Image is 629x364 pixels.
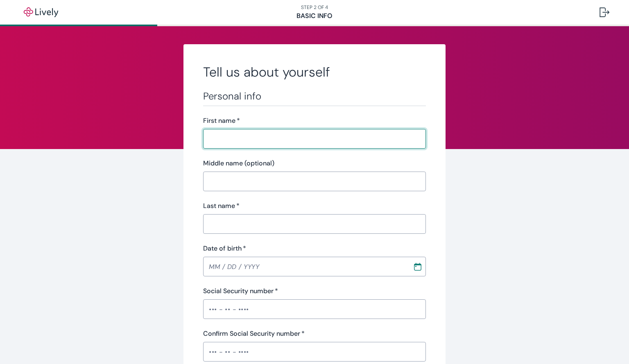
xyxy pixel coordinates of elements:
h2: Tell us about yourself [203,64,426,80]
label: Last name [203,201,240,211]
label: Date of birth [203,244,246,253]
label: Confirm Social Security number [203,329,305,339]
svg: Calendar [414,262,422,271]
button: Choose date [410,259,425,274]
label: Middle name (optional) [203,158,274,168]
input: MM / DD / YYYY [203,258,407,275]
input: ••• - •• - •••• [203,344,426,360]
img: Lively [18,7,64,17]
h3: Personal info [203,90,426,102]
input: ••• - •• - •••• [203,301,426,317]
button: Log out [593,2,616,22]
label: First name [203,116,240,126]
label: Social Security number [203,286,278,296]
